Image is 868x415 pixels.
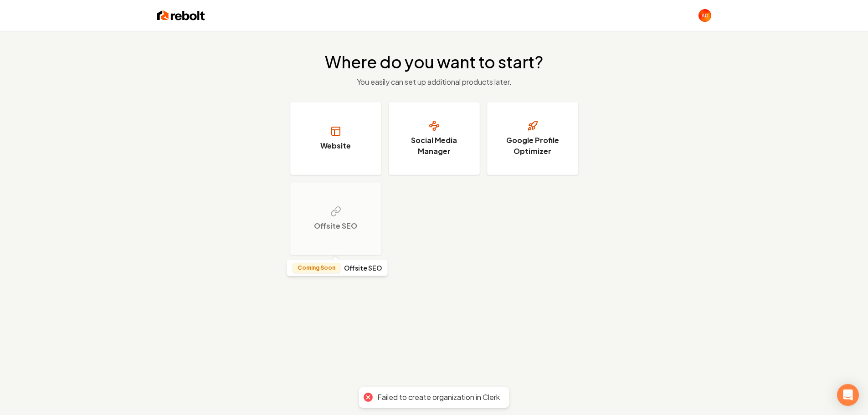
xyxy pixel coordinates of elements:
button: Social Media Manager [389,102,480,175]
h4: Offsite SEO [344,265,382,271]
h3: Social Media Manager [400,135,468,157]
h3: Offsite SEO [314,220,357,231]
div: Open Intercom Messenger [837,384,859,406]
button: Open user button [699,9,711,22]
h3: Google Profile Optimizer [498,135,567,157]
button: Website [290,102,381,175]
div: Failed to create organization in Clerk [377,393,500,402]
h2: Where do you want to start? [325,53,543,71]
button: Google Profile Optimizer [487,102,578,175]
p: You easily can set up additional products later. [325,77,543,87]
img: Aaron Dowden [699,9,711,22]
h3: Website [320,140,351,151]
p: Coming Soon [298,264,335,272]
img: Rebolt Logo [157,9,205,22]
